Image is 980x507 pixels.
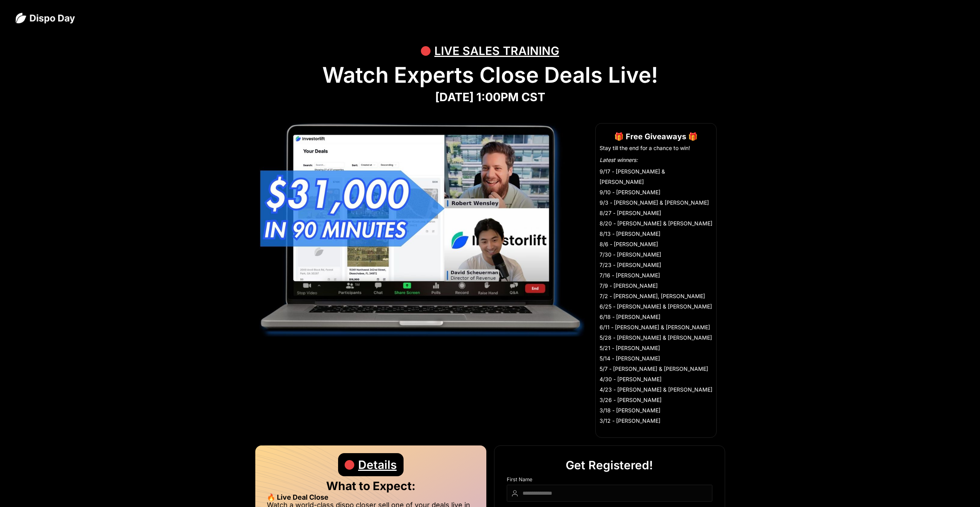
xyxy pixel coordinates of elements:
div: LIVE SALES TRAINING [434,39,559,62]
div: Details [358,453,397,476]
li: Stay till the end for a chance to win! [600,144,712,152]
strong: What to Expect: [326,479,415,493]
div: First Name [507,477,712,485]
strong: 🔥 Live Deal Close [267,493,328,501]
div: Get Registered! [566,454,653,477]
strong: [DATE] 1:00PM CST [435,90,545,104]
em: Latest winners: [600,157,638,163]
h1: Watch Experts Close Deals Live! [15,62,965,88]
strong: 🎁 Free Giveaways 🎁 [614,132,698,141]
li: 9/17 - [PERSON_NAME] & [PERSON_NAME] 9/10 - [PERSON_NAME] 9/3 - [PERSON_NAME] & [PERSON_NAME] 8/2... [600,166,712,426]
